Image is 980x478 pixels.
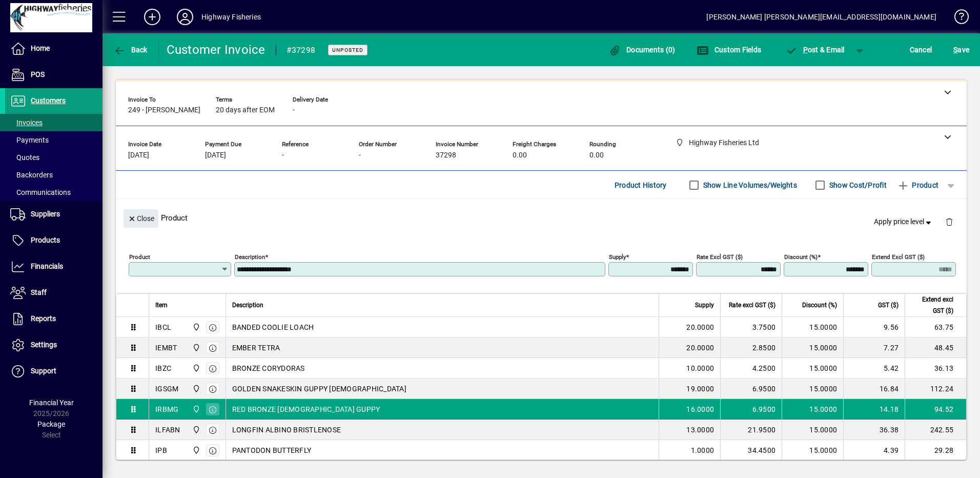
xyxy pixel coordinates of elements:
[103,41,159,59] app-page-header-button: Back
[870,213,937,231] button: Apply price level
[155,384,178,394] div: IGSGM
[205,151,226,160] span: [DATE]
[216,106,275,114] span: 20 days after EOM
[905,317,966,337] td: 63.75
[5,149,103,166] a: Quotes
[782,379,843,399] td: 15.0000
[843,317,905,337] td: 9.56
[190,404,201,415] span: Highway Fisheries Ltd
[282,151,284,160] span: -
[947,2,967,35] a: Knowledge Base
[782,399,843,420] td: 15.0000
[609,253,626,261] mat-label: Supply
[615,177,667,193] span: Product History
[287,42,316,58] div: #37298
[10,153,39,162] span: Quotes
[5,166,103,184] a: Backorders
[155,425,180,435] div: ILFABN
[190,424,201,435] span: Highway Fisheries Ltd
[5,202,103,227] a: Suppliers
[5,306,103,332] a: Reports
[190,363,201,374] span: Highway Fisheries Ltd
[31,236,60,244] span: Products
[5,62,103,88] a: POS
[155,445,167,455] div: IPB
[201,9,261,25] div: Highway Fisheries
[5,254,103,280] a: Financials
[111,41,150,59] button: Back
[190,445,201,456] span: Highway Fisheries Ltd
[155,404,178,414] div: IRBMG
[116,199,967,236] div: Product
[359,151,361,160] span: -
[155,300,168,311] span: Item
[10,188,71,196] span: Communications
[31,210,60,218] span: Suppliers
[37,420,65,428] span: Package
[951,41,972,59] button: Save
[727,445,775,455] div: 34.4500
[727,363,775,373] div: 4.2500
[686,404,714,414] span: 16.0000
[780,41,850,59] button: Post & Email
[31,367,56,375] span: Support
[155,343,177,353] div: IEMBT
[5,332,103,358] a: Settings
[436,151,456,160] span: 37298
[694,41,764,59] button: Custom Fields
[169,8,201,26] button: Profile
[785,46,845,54] span: ost & Email
[232,300,263,311] span: Description
[10,136,49,144] span: Payments
[727,322,775,332] div: 3.7500
[190,322,201,333] span: Highway Fisheries Ltd
[937,217,962,226] app-page-header-button: Delete
[155,363,171,373] div: IBZC
[31,314,56,323] span: Reports
[5,280,103,306] a: Staff
[167,42,266,58] div: Customer Invoice
[727,343,775,353] div: 2.8500
[10,118,43,127] span: Invoices
[31,70,45,78] span: POS
[136,8,169,26] button: Add
[907,41,935,59] button: Cancel
[235,253,265,261] mat-label: Description
[697,253,743,261] mat-label: Rate excl GST ($)
[843,440,905,461] td: 4.39
[190,383,201,394] span: Highway Fisheries Ltd
[802,300,837,311] span: Discount (%)
[911,294,953,316] span: Extend excl GST ($)
[727,404,775,414] div: 6.9500
[843,358,905,379] td: 5.42
[10,171,53,179] span: Backorders
[190,342,201,353] span: Highway Fisheries Ltd
[706,9,936,25] div: [PERSON_NAME] [PERSON_NAME][EMAIL_ADDRESS][DOMAIN_NAME]
[905,420,966,440] td: 242.55
[29,399,74,407] span: Financial Year
[589,151,604,160] span: 0.00
[686,425,714,435] span: 13.0000
[610,176,671,194] button: Product History
[843,420,905,440] td: 36.38
[784,253,818,261] mat-label: Discount (%)
[232,445,312,455] span: PANTODON BUTTERFLY
[232,404,380,414] span: RED BRONZE [DEMOGRAPHIC_DATA] GUPPY
[124,209,158,228] button: Close
[31,96,66,105] span: Customers
[686,384,714,394] span: 19.0000
[905,358,966,379] td: 36.13
[31,262,63,270] span: Financials
[782,317,843,337] td: 15.0000
[697,46,761,54] span: Custom Fields
[5,228,103,253] a: Products
[905,440,966,461] td: 29.28
[910,42,932,58] span: Cancel
[691,445,714,455] span: 1.0000
[293,106,295,114] span: -
[843,337,905,358] td: 7.27
[686,322,714,332] span: 20.0000
[782,440,843,461] td: 15.0000
[727,425,775,435] div: 21.9500
[937,209,962,234] button: Delete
